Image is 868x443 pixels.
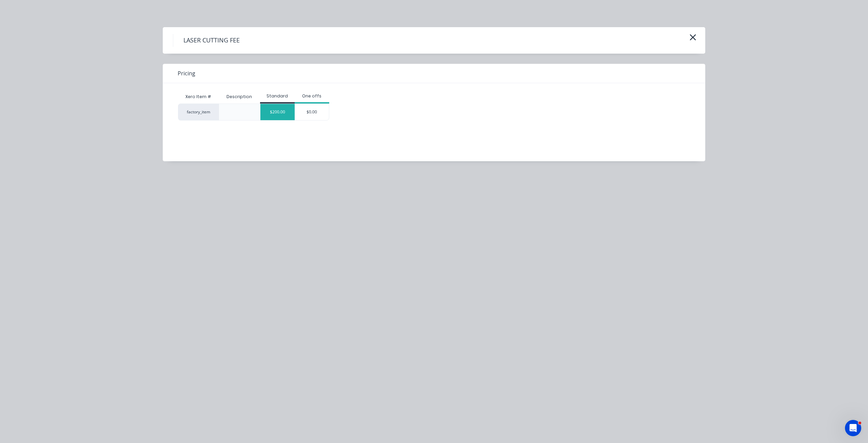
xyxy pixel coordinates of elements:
div: One offs [295,93,329,99]
span: Pricing [178,69,195,77]
div: Standard [260,93,295,99]
div: Xero Item # [178,90,219,104]
div: $0.00 [295,104,329,120]
div: $200.00 [260,104,295,120]
div: factory_item [178,104,219,121]
div: Description [221,88,257,105]
iframe: Intercom live chat [845,420,861,436]
h4: LASER CUTTING FEE [173,34,250,47]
